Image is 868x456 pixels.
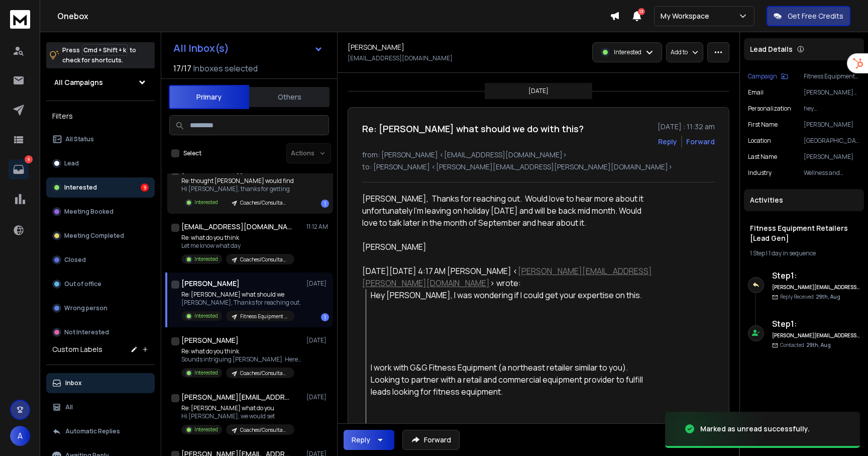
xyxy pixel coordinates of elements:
p: Re: [PERSON_NAME] what do you [181,404,294,412]
div: 1 [321,200,329,208]
span: 29th, Aug [816,293,840,300]
button: All Campaigns [46,72,155,93]
p: [DATE] [528,87,549,95]
button: Wrong person [46,298,155,318]
button: Closed [46,250,155,270]
div: Activities [744,189,864,211]
p: Not Interested [64,328,109,336]
p: Fitness Equipment Retailers [Lead Gen] [240,313,288,320]
p: Campaign [748,72,777,80]
div: | [750,249,858,257]
p: Inbox [65,379,82,387]
img: logo_orange.svg [16,16,24,24]
button: All Inbox(s) [165,38,331,58]
p: Interested [194,369,218,377]
p: All Status [65,135,94,143]
button: A [10,426,30,446]
img: website_grey.svg [16,26,24,34]
p: Contacted [780,341,831,349]
span: 17 / 17 [173,62,191,74]
h1: Fitness Equipment Retailers [Lead Gen] [750,223,858,243]
button: Forward [402,430,460,450]
p: Press to check for shortcuts. [62,45,136,65]
h1: All Inbox(s) [173,43,229,53]
h1: [PERSON_NAME] [181,279,240,289]
p: 11:12 AM [306,223,329,231]
p: Email [748,88,764,97]
button: Lead [46,153,155,173]
p: [DATE] [306,336,329,344]
h1: [PERSON_NAME][EMAIL_ADDRESS][DOMAIN_NAME] [181,392,292,402]
h1: [PERSON_NAME] [181,335,239,345]
div: [PERSON_NAME], Thanks for reaching out. Would love to hear more about it unfortunately I’m leavin... [362,193,656,229]
p: First Name [748,121,778,129]
h3: Custom Labels [52,344,102,354]
p: Re: what do you think [181,347,302,355]
p: 9 [25,155,33,163]
div: 1 [321,313,329,321]
div: Domain Overview [38,59,90,66]
p: Interested [194,426,218,433]
p: [EMAIL_ADDRESS][DOMAIN_NAME] [348,54,453,62]
h3: Inboxes selected [193,62,258,74]
button: Primary [169,85,249,109]
p: industry [748,169,772,177]
h1: [PERSON_NAME] [348,42,404,52]
p: Add to [671,48,688,56]
button: Interested9 [46,177,155,198]
div: Forward [686,137,715,147]
button: All [46,397,155,417]
h6: Step 1 : [772,318,860,330]
button: Automatic Replies [46,421,155,441]
button: Meeting Completed [46,226,155,246]
p: Sounds intriguing [PERSON_NAME]. Here is [181,355,302,363]
button: Meeting Booked [46,202,155,222]
p: Out of office [64,280,101,288]
button: Not Interested [46,322,155,342]
span: 1 day in sequence [769,249,816,257]
img: tab_keywords_by_traffic_grey.svg [100,58,108,66]
span: 13 [638,8,645,15]
img: logo [10,10,30,29]
h1: Onebox [57,10,610,22]
p: Hi [PERSON_NAME], thanks for getting [181,185,294,193]
label: Select [183,149,201,157]
p: [DATE] [306,280,329,288]
p: Re: what do you think [181,234,294,242]
p: [DATE] : 11:32 am [658,122,715,132]
p: [PERSON_NAME], Thanks for reaching out. [181,299,301,307]
button: Get Free Credits [767,6,850,26]
h6: [PERSON_NAME][EMAIL_ADDRESS][PERSON_NAME][DOMAIN_NAME] [772,332,860,339]
p: Interested [194,199,218,206]
div: [DATE][DATE] 4:17 AM [PERSON_NAME] < > wrote: [362,265,656,289]
a: 9 [9,159,29,179]
p: Coaches/Consultants [Automation] [240,426,288,434]
p: Coaches/Consultants [Automation] [240,199,288,207]
p: from: [PERSON_NAME] <[EMAIL_ADDRESS][DOMAIN_NAME]> [362,150,715,160]
p: to: [PERSON_NAME] <[PERSON_NAME][EMAIL_ADDRESS][PERSON_NAME][DOMAIN_NAME]> [362,162,715,172]
h1: Re: [PERSON_NAME] what should we do with this? [362,122,584,136]
button: Inbox [46,373,155,393]
p: Let me know what day [181,242,294,250]
button: Others [249,86,330,108]
button: Out of office [46,274,155,294]
p: Coaches/Consultants [Lead Gen] [240,256,288,263]
p: Re: thought [PERSON_NAME] would find [181,177,294,185]
button: Campaign [748,72,788,80]
p: My Workspace [661,11,713,21]
p: Wrong person [64,304,107,312]
h6: Step 1 : [772,269,860,282]
p: [PERSON_NAME] [804,121,860,129]
p: Get Free Credits [788,11,843,21]
p: Interested [194,312,218,320]
img: tab_domain_overview_orange.svg [27,58,35,66]
span: 29th, Aug [806,341,831,348]
div: Reply [352,435,370,445]
p: Interested [64,184,97,192]
div: v 4.0.25 [28,16,49,24]
p: location [748,137,771,145]
p: Wellness and Fitness Services [804,169,860,177]
button: All Status [46,129,155,149]
p: Personalization [748,105,791,113]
